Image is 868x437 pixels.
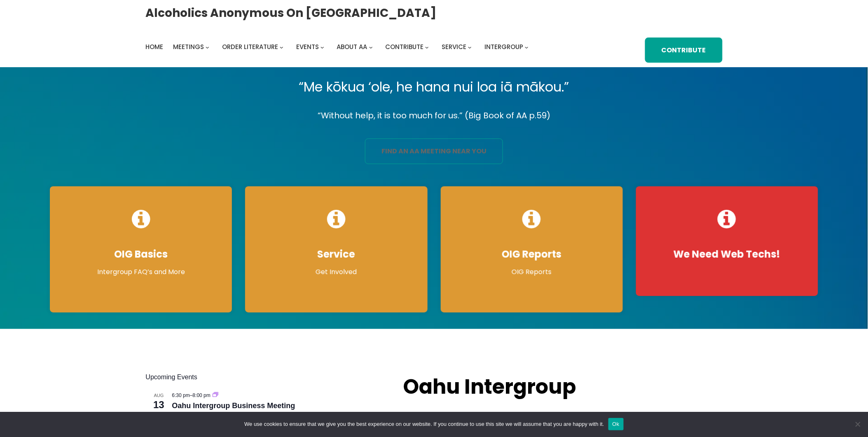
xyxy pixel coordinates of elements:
span: Order Literature [222,42,278,51]
span: About AA [337,42,367,51]
a: Service [442,41,466,53]
p: OIG Reports [449,267,615,277]
span: Events [296,42,319,51]
button: Order Literature submenu [280,45,283,49]
span: 8:00 pm [193,392,211,398]
button: About AA submenu [369,45,373,49]
a: Intergroup [484,41,523,53]
a: Contribute [645,38,723,63]
a: find an aa meeting near you [365,139,503,164]
span: 13 [146,398,172,412]
a: About AA [337,41,367,53]
span: Aug [146,392,172,399]
p: Intergroup FAQ’s and More [58,267,224,277]
button: Ok [608,418,624,430]
h4: Service [253,248,419,261]
span: Service [442,42,466,51]
a: Meetings [173,41,204,53]
a: Home [146,41,164,53]
button: Events submenu [321,45,324,49]
button: Meetings submenu [206,45,209,49]
button: Intergroup submenu [525,45,529,49]
span: Contribute [386,42,424,51]
h4: OIG Basics [58,248,224,261]
a: Oahu Intergroup Business Meeting [172,402,295,410]
button: Service submenu [468,45,472,49]
h4: OIG Reports [449,248,615,261]
button: Contribute submenu [425,45,429,49]
span: Intergroup [484,42,523,51]
h2: Upcoming Events [146,372,387,382]
p: “Without help, it is too much for us.” (Big Book of AA p.59) [43,108,824,123]
time: – [172,392,212,398]
nav: Intergroup [146,41,531,53]
span: Meetings [173,42,204,51]
a: Contribute [386,41,424,53]
h4: We Need Web Techs! [644,248,810,261]
p: Get Involved [253,267,419,277]
span: We use cookies to ensure that we give you the best experience on our website. If you continue to ... [244,420,604,428]
span: 6:30 pm [172,392,190,398]
a: Alcoholics Anonymous on [GEOGRAPHIC_DATA] [146,3,437,23]
a: Events [296,41,319,53]
a: Event series: Oahu Intergroup Business Meeting [213,392,218,398]
p: “Me kōkua ‘ole, he hana nui loa iā mākou.” [43,75,824,99]
h2: Oahu Intergroup [403,372,601,401]
span: No [854,420,862,428]
span: Home [146,42,164,51]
